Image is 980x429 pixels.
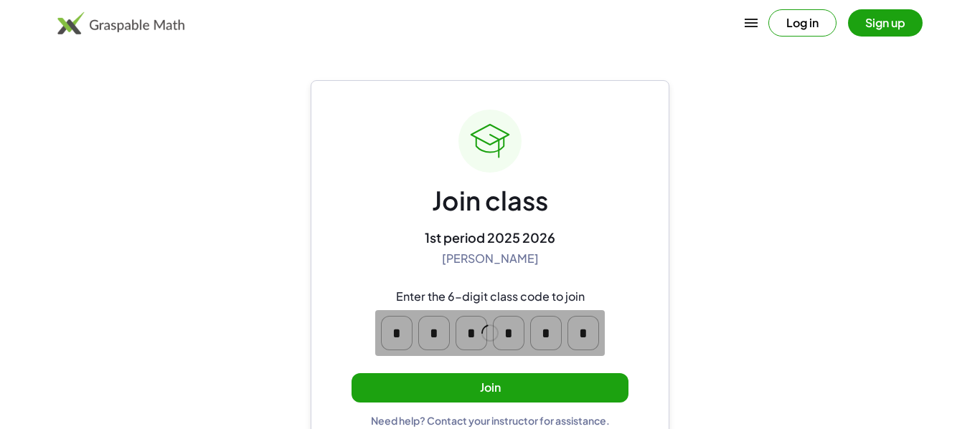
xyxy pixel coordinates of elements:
[848,9,923,37] button: Sign up
[425,229,555,246] div: 1st period 2025 2026
[396,289,585,304] div: Enter the 6-digit class code to join
[432,184,548,218] div: Join class
[442,251,539,266] div: [PERSON_NAME]
[352,373,628,403] button: Join
[371,414,610,427] div: Need help? Contact your instructor for assistance.
[768,9,837,37] button: Log in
